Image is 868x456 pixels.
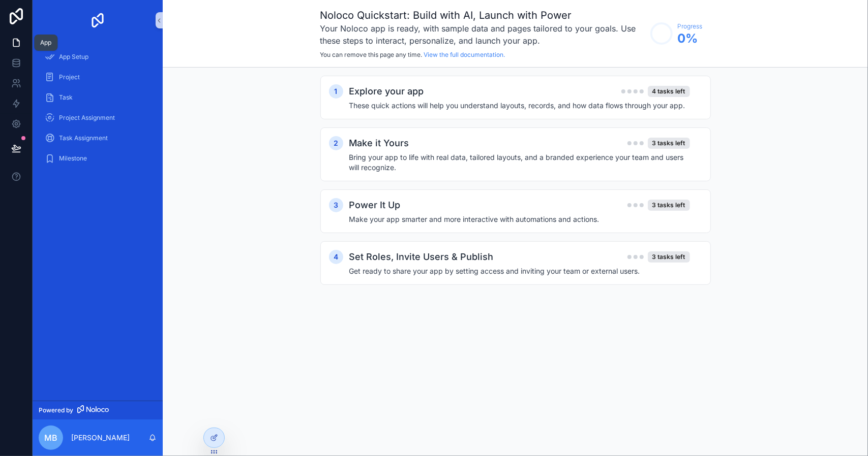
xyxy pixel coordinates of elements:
div: scrollable content [33,41,163,181]
p: [PERSON_NAME] [71,433,130,443]
a: Project [39,68,157,86]
span: MB [44,432,57,444]
span: Milestone [59,154,87,162]
span: Powered by [39,406,73,414]
a: Milestone [39,149,157,168]
span: Progress [678,22,703,30]
a: App Setup [39,48,157,66]
span: 0 % [678,30,703,47]
span: You can remove this page any time. [320,51,423,58]
h3: Your Noloco app is ready, with sample data and pages tailored to your goals. Use these steps to i... [320,22,645,47]
a: View the full documentation. [424,51,505,58]
a: Project Assignment [39,109,157,127]
a: Task Assignment [39,129,157,147]
span: Project [59,73,80,81]
img: App logo [89,12,106,28]
span: Project Assignment [59,114,115,122]
h1: Noloco Quickstart: Build with AI, Launch with Power [320,8,645,22]
a: Powered by [33,401,163,419]
div: App [40,39,51,47]
span: App Setup [59,53,88,61]
a: Task [39,88,157,107]
span: Task Assignment [59,134,108,142]
span: Task [59,93,73,102]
